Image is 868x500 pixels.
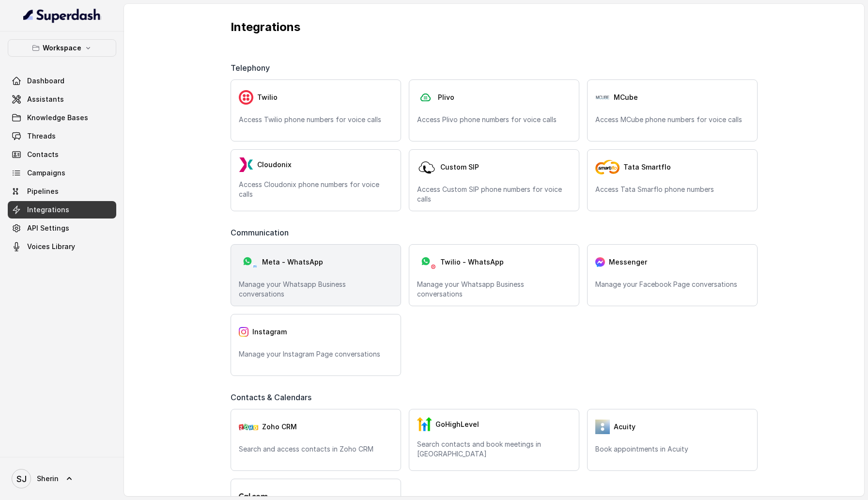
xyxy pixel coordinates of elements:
[417,185,571,204] p: Access Custom SIP phone numbers for voice calls
[262,422,297,432] span: Zoho CRM
[595,444,749,454] p: Book appointments in Acuity
[231,19,758,35] p: Integrations
[8,109,116,126] a: Knowledge Bases
[27,94,64,104] span: Assistants
[417,417,432,432] img: GHL.59f7fa3143240424d279.png
[239,444,393,454] p: Search and access contacts in Zoho CRM
[417,115,571,125] p: Access Plivo phone numbers for voice calls
[8,146,116,163] a: Contacts
[231,227,293,238] span: Communication
[8,91,116,108] a: Assistants
[417,439,571,459] p: Search contacts and book meetings in [GEOGRAPHIC_DATA]
[595,280,749,289] p: Manage your Facebook Page conversations
[595,185,749,194] p: Access Tata Smarflo phone numbers
[37,474,59,484] span: Sherin
[440,162,479,172] span: Custom SIP
[27,168,65,178] span: Campaigns
[8,219,116,237] a: API Settings
[27,131,56,141] span: Threads
[231,62,274,74] span: Telephony
[417,157,436,177] img: customSip.5d45856e11b8082b7328070e9c2309ec.svg
[595,160,620,174] img: tata-smart-flo.8a5748c556e2c421f70c.png
[257,160,292,170] span: Cloudonix
[239,180,393,199] p: Access Cloudonix phone numbers for voice calls
[623,162,671,172] span: Tata Smartflo
[440,257,504,267] span: Twilio - WhatsApp
[417,280,571,299] p: Manage your Whatsapp Business conversations
[239,157,253,172] img: LzEnlUgADIwsuYwsTIxNLkxQDEyBEgDTDZAMjs1Qgy9jUyMTMxBzEB8uASKBKLgDqFxF08kI1lQAAAABJRU5ErkJggg==
[257,93,278,102] span: Twilio
[27,187,59,196] span: Pipelines
[435,420,479,429] span: GoHighLevel
[239,423,258,430] img: zohoCRM.b78897e9cd59d39d120b21c64f7c2b3a.svg
[262,257,323,267] span: Meta - WhatsApp
[239,327,248,337] img: instagram.04eb0078a085f83fc525.png
[609,257,647,267] span: Messenger
[614,422,635,432] span: Acuity
[8,201,116,219] a: Integrations
[239,90,253,105] img: twilio.7c09a4f4c219fa09ad352260b0a8157b.svg
[614,93,638,102] span: MCube
[8,183,116,200] a: Pipelines
[8,39,116,57] button: Workspace
[8,127,116,145] a: Threads
[27,76,64,86] span: Dashboard
[8,164,116,182] a: Campaigns
[43,42,81,54] p: Workspace
[27,223,69,233] span: API Settings
[239,115,393,125] p: Access Twilio phone numbers for voice calls
[23,8,101,23] img: light.svg
[417,90,434,105] img: plivo.d3d850b57a745af99832d897a96997ac.svg
[27,242,75,251] span: Voices Library
[239,493,268,500] img: logo.svg
[595,115,749,125] p: Access MCube phone numbers for voice calls
[27,205,69,215] span: Integrations
[438,93,454,102] span: Plivo
[8,72,116,90] a: Dashboard
[252,327,287,337] span: Instagram
[27,150,59,159] span: Contacts
[595,420,610,434] img: 5vvjV8cQY1AVHSZc2N7qU9QabzYIM+zpgiA0bbq9KFoni1IQNE8dHPp0leJjYW31UJeOyZnSBUO77gdMaNhFCgpjLZzFnVhVC...
[239,349,393,359] p: Manage your Instagram Page conversations
[231,391,315,403] span: Contacts & Calendars
[595,257,605,267] img: messenger.2e14a0163066c29f9ca216c7989aa592.svg
[27,113,88,123] span: Knowledge Bases
[16,474,27,484] text: SJ
[8,238,116,255] a: Voices Library
[8,465,116,492] a: Sherin
[239,280,393,299] p: Manage your Whatsapp Business conversations
[595,94,610,100] img: Pj9IrDBdEGgAAAABJRU5ErkJggg==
